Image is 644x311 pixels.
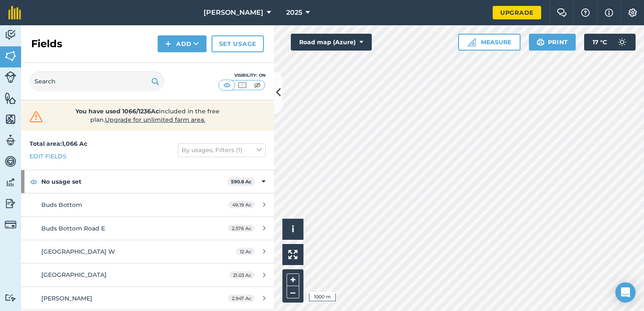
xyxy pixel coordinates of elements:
[28,110,45,123] img: svg+xml;base64,PHN2ZyB4bWxucz0iaHR0cDovL3d3dy53My5vcmcvMjAwMC9zdmciIHdpZHRoPSIzMiIgaGVpZ2h0PSIzMC...
[493,6,541,19] a: Upgrade
[628,8,638,17] img: A cog icon
[30,177,38,187] img: svg+xml;base64,PHN2ZyB4bWxucz0iaHR0cDovL3d3dy53My5vcmcvMjAwMC9zdmciIHdpZHRoPSIxOCIgaGVpZ2h0PSIyNC...
[529,34,576,51] button: Print
[21,263,274,286] a: [GEOGRAPHIC_DATA]21.03 Ac
[231,179,252,185] strong: 590.8 Ac
[237,81,247,89] img: svg+xml;base64,PHN2ZyB4bWxucz0iaHR0cDovL3d3dy53My5vcmcvMjAwMC9zdmciIHdpZHRoPSI1MCIgaGVpZ2h0PSI0MC...
[288,250,298,259] img: Four arrows, one pointing top left, one top right, one bottom right and the last bottom left
[458,34,521,51] button: Measure
[41,170,227,193] strong: No usage set
[286,8,302,18] span: 2025
[615,282,636,303] div: Open Intercom Messenger
[8,6,21,19] img: fieldmargin Logo
[282,219,303,240] button: i
[584,34,636,51] button: 17 °C
[222,81,232,89] img: svg+xml;base64,PHN2ZyB4bWxucz0iaHR0cDovL3d3dy53My5vcmcvMjAwMC9zdmciIHdpZHRoPSI1MCIgaGVpZ2h0PSI0MC...
[41,201,82,209] span: Buds Bottom
[5,71,16,83] img: svg+xml;base64,PD94bWwgdmVyc2lvbj0iMS4wIiBlbmNvZGluZz0idXRmLTgiPz4KPCEtLSBHZW5lcmF0b3I6IEFkb2JlIE...
[5,29,16,41] img: svg+xml;base64,PD94bWwgdmVyc2lvbj0iMS4wIiBlbmNvZGluZz0idXRmLTgiPz4KPCEtLSBHZW5lcmF0b3I6IEFkb2JlIE...
[21,170,274,193] div: No usage set590.8 Ac
[30,71,164,91] input: Search
[537,37,545,47] img: svg+xml;base64,PHN2ZyB4bWxucz0iaHR0cDovL3d3dy53My5vcmcvMjAwMC9zdmciIHdpZHRoPSIxOSIgaGVpZ2h0PSIyNC...
[218,72,266,79] div: Visibility: On
[21,240,274,263] a: [GEOGRAPHIC_DATA] W12 Ac
[5,197,16,210] img: svg+xml;base64,PD94bWwgdmVyc2lvbj0iMS4wIiBlbmNvZGluZz0idXRmLTgiPz4KPCEtLSBHZW5lcmF0b3I6IEFkb2JlIE...
[21,193,274,216] a: Buds Bottom49.19 Ac
[178,143,266,157] button: By usages, Filters (1)
[5,155,16,168] img: svg+xml;base64,PD94bWwgdmVyc2lvbj0iMS4wIiBlbmNvZGluZz0idXRmLTgiPz4KPCEtLSBHZW5lcmF0b3I6IEFkb2JlIE...
[287,286,299,298] button: –
[204,8,263,18] span: [PERSON_NAME]
[5,134,16,147] img: svg+xml;base64,PD94bWwgdmVyc2lvbj0iMS4wIiBlbmNvZGluZz0idXRmLTgiPz4KPCEtLSBHZW5lcmF0b3I6IEFkb2JlIE...
[228,201,255,208] span: 49.19 Ac
[292,224,294,234] span: i
[41,248,115,255] span: [GEOGRAPHIC_DATA] W
[5,113,16,126] img: svg+xml;base64,PHN2ZyB4bWxucz0iaHR0cDovL3d3dy53My5vcmcvMjAwMC9zdmciIHdpZHRoPSI1NiIgaGVpZ2h0PSI2MC...
[41,295,92,302] span: [PERSON_NAME]
[21,217,274,240] a: Buds Bottom Road E2.576 Ac
[75,107,159,115] strong: You have used 1066/1236Ac
[467,38,476,46] img: Ruler icon
[605,8,613,18] img: svg+xml;base64,PHN2ZyB4bWxucz0iaHR0cDovL3d3dy53My5vcmcvMjAwMC9zdmciIHdpZHRoPSIxNyIgaGVpZ2h0PSIxNy...
[5,92,16,105] img: svg+xml;base64,PHN2ZyB4bWxucz0iaHR0cDovL3d3dy53My5vcmcvMjAwMC9zdmciIHdpZHRoPSI1NiIgaGVpZ2h0PSI2MC...
[105,116,205,123] span: Upgrade for unlimited farm area.
[151,76,159,86] img: svg+xml;base64,PHN2ZyB4bWxucz0iaHR0cDovL3d3dy53My5vcmcvMjAwMC9zdmciIHdpZHRoPSIxOSIgaGVpZ2h0PSIyNC...
[5,219,16,231] img: svg+xml;base64,PD94bWwgdmVyc2lvbj0iMS4wIiBlbmNvZGluZz0idXRmLTgiPz4KPCEtLSBHZW5lcmF0b3I6IEFkb2JlIE...
[158,35,207,52] button: Add
[593,34,607,51] span: 17 ° C
[229,271,255,279] span: 21.03 Ac
[41,271,107,279] span: [GEOGRAPHIC_DATA]
[5,176,16,189] img: svg+xml;base64,PD94bWwgdmVyc2lvbj0iMS4wIiBlbmNvZGluZz0idXRmLTgiPz4KPCEtLSBHZW5lcmF0b3I6IEFkb2JlIE...
[228,225,255,232] span: 2.576 Ac
[41,225,105,232] span: Buds Bottom Road E
[291,34,372,51] button: Road map (Azure)
[212,35,264,52] a: Set usage
[5,294,16,302] img: svg+xml;base64,PD94bWwgdmVyc2lvbj0iMS4wIiBlbmNvZGluZz0idXRmLTgiPz4KPCEtLSBHZW5lcmF0b3I6IEFkb2JlIE...
[580,8,590,17] img: A question mark icon
[557,8,567,17] img: Two speech bubbles overlapping with the left bubble in the forefront
[30,152,67,161] a: Edit fields
[252,81,263,89] img: svg+xml;base64,PHN2ZyB4bWxucz0iaHR0cDovL3d3dy53My5vcmcvMjAwMC9zdmciIHdpZHRoPSI1MCIgaGVpZ2h0PSI0MC...
[236,248,255,255] span: 12 Ac
[287,273,299,286] button: +
[165,39,171,49] img: svg+xml;base64,PHN2ZyB4bWxucz0iaHR0cDovL3d3dy53My5vcmcvMjAwMC9zdmciIHdpZHRoPSIxNCIgaGVpZ2h0PSIyNC...
[228,295,255,302] span: 2.947 Ac
[21,287,274,310] a: [PERSON_NAME]2.947 Ac
[28,107,267,124] a: You have used 1066/1236Acincluded in the free plan.Upgrade for unlimited farm area.
[30,140,87,147] strong: Total area : 1,066 Ac
[31,37,62,51] h2: Fields
[58,107,237,124] span: included in the free plan .
[614,34,631,51] img: svg+xml;base64,PD94bWwgdmVyc2lvbj0iMS4wIiBlbmNvZGluZz0idXRmLTgiPz4KPCEtLSBHZW5lcmF0b3I6IEFkb2JlIE...
[5,50,16,62] img: svg+xml;base64,PHN2ZyB4bWxucz0iaHR0cDovL3d3dy53My5vcmcvMjAwMC9zdmciIHdpZHRoPSI1NiIgaGVpZ2h0PSI2MC...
